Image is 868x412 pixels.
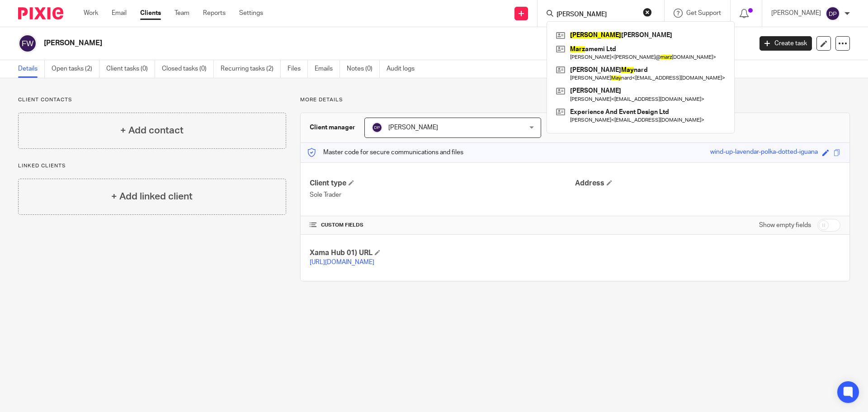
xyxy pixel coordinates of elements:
a: Team [175,9,189,18]
a: Recurring tasks (2) [221,60,281,78]
input: Search [556,11,637,19]
p: [PERSON_NAME] [771,9,821,18]
button: Clear [643,8,652,17]
h4: CUSTOM FIELDS [310,222,575,229]
p: More details [300,96,850,104]
img: svg%3E [18,34,37,53]
a: Clients [140,9,161,18]
p: Linked clients [18,162,286,170]
a: Emails [315,60,340,78]
h3: Client manager [310,123,355,132]
a: Create task [759,36,812,51]
a: [URL][DOMAIN_NAME] [310,259,374,265]
p: Client contacts [18,96,286,104]
h4: Address [575,179,840,188]
a: Reports [203,9,226,18]
p: Master code for secure communications and files [307,148,463,157]
a: Notes (0) [347,60,380,78]
a: Open tasks (2) [52,60,99,78]
label: Show empty fields [759,221,811,230]
h4: + Add linked client [111,189,193,204]
img: svg%3E [372,122,382,133]
a: Client tasks (0) [106,60,155,78]
h4: Xama Hub 01) URL [310,248,575,258]
img: Pixie [18,7,63,19]
div: wind-up-lavendar-polka-dotted-iguana [710,147,818,158]
a: Email [112,9,127,18]
p: Sole Trader [310,190,575,199]
span: [PERSON_NAME] [388,124,438,131]
a: Audit logs [387,60,421,78]
a: Settings [239,9,263,18]
a: Details [18,60,45,78]
h4: Client type [310,179,575,188]
a: Work [84,9,98,18]
h2: [PERSON_NAME] [44,38,605,48]
a: Closed tasks (0) [162,60,214,78]
h4: + Add contact [120,123,184,137]
a: Files [288,60,308,78]
span: Get Support [686,10,721,16]
img: svg%3E [826,6,840,21]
